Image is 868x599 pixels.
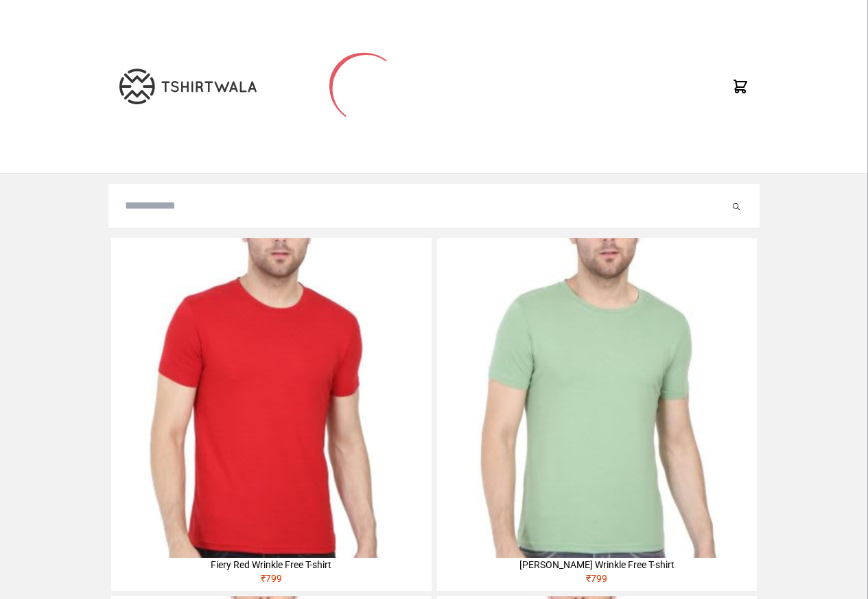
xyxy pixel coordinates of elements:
button: Submit your search query. [729,198,743,214]
img: TW-LOGO-400-104.png [119,69,257,104]
img: 4M6A2225-320x320.jpg [111,238,431,558]
div: [PERSON_NAME] Wrinkle Free T-shirt [437,558,757,572]
img: 4M6A2211-320x320.jpg [437,238,757,558]
a: Fiery Red Wrinkle Free T-shirt₹799 [111,238,431,591]
div: ₹ 799 [111,572,431,591]
a: [PERSON_NAME] Wrinkle Free T-shirt₹799 [437,238,757,591]
div: ₹ 799 [437,572,757,591]
div: Fiery Red Wrinkle Free T-shirt [111,558,431,572]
